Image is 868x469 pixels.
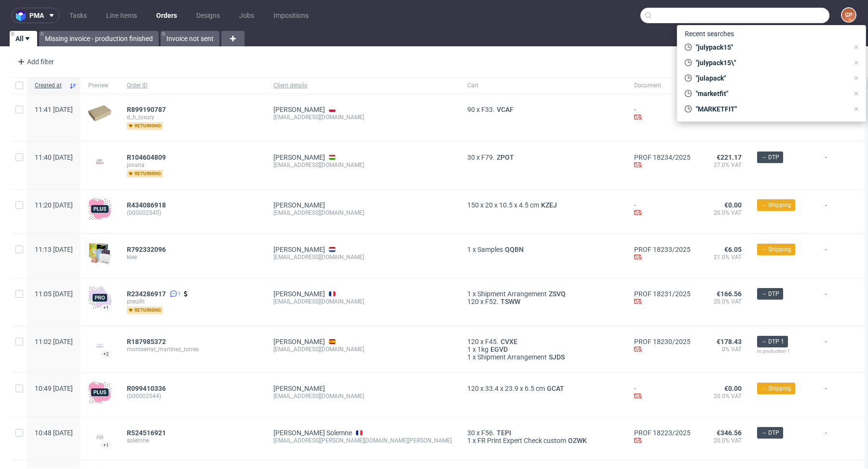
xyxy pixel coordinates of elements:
a: R899190787 [127,106,168,113]
span: Document [634,82,691,90]
span: preuilh [127,298,258,305]
div: - [634,385,691,401]
a: [PERSON_NAME] [273,338,325,345]
span: 10:49 [DATE] [35,385,73,392]
span: 20.0% VAT [706,437,742,444]
a: [PERSON_NAME] [273,201,325,209]
div: x [467,290,619,298]
span: (000002544) [127,392,258,400]
a: QQBN [503,246,526,253]
span: R187985372 [127,338,166,345]
div: +1 [103,442,109,448]
span: 20.0% VAT [706,209,742,217]
span: Recent searches [681,26,738,41]
span: F45. [485,338,499,345]
span: returning [127,306,163,314]
span: 1 [467,290,471,298]
div: +2 [103,351,109,357]
a: PROF 18234/2025 [634,153,691,161]
span: F33. [481,106,495,113]
span: → Shipping [761,245,791,254]
a: Orders [150,8,183,23]
img: sample-icon.16e107be6ad460a3e330.png [88,242,111,265]
div: x [467,437,619,444]
span: 1kg [477,345,488,353]
span: €178.43 [717,338,742,345]
span: 120 [467,385,479,392]
span: 20.0% VAT [706,298,742,305]
a: R434086918 [127,201,168,209]
span: 120 [467,298,479,305]
div: x [467,153,619,161]
a: [PERSON_NAME] [273,153,325,161]
a: R104604809 [127,153,168,161]
a: [PERSON_NAME] [273,290,325,298]
div: [EMAIL_ADDRESS][DOMAIN_NAME] [273,253,452,261]
span: "marketfit" [692,89,849,98]
a: OZWK [566,437,589,444]
span: → DTP [761,290,779,298]
span: 21.0% VAT [706,253,742,261]
div: x [467,106,619,113]
span: 20 x 10.5 x 4.5 cm [485,201,539,209]
div: x [467,353,619,361]
span: 1 [467,246,471,253]
div: [EMAIL_ADDRESS][DOMAIN_NAME] [273,392,452,400]
img: plus-icon.676465ae8f3a83198b3f.png [88,197,111,221]
span: klee [127,253,258,261]
img: plus-icon.676465ae8f3a83198b3f.png [88,381,111,404]
figcaption: GP [842,8,855,22]
div: x [467,345,619,353]
span: €166.56 [717,290,742,298]
div: x [467,246,619,253]
span: → DTP [761,428,779,437]
a: Impositions [268,8,314,23]
span: VCAF [495,106,515,113]
span: Preview [88,82,111,90]
a: Missing invoice - production finished [39,31,159,46]
span: R434086918 [127,201,166,209]
span: 120 [467,338,479,345]
span: (000002545) [127,209,258,217]
a: GCAT [545,385,566,392]
span: returning [127,170,163,178]
a: SJDS [547,353,567,361]
span: €6.05 [724,246,742,253]
div: [EMAIL_ADDRESS][DOMAIN_NAME] [273,298,452,305]
img: pro-icon.017ec5509f39f3e742e3.png [88,286,111,309]
span: R099410336 [127,385,166,392]
span: 20.0% VAT [706,392,742,400]
span: R234286917 [127,290,166,298]
a: PROF 18231/2025 [634,290,691,298]
a: 1 [168,290,181,298]
span: €346.56 [717,429,742,437]
span: montserrat_martinez_torres [127,345,258,353]
a: [PERSON_NAME] [273,246,325,253]
img: version_two_editor_design [88,155,111,168]
span: → Shipping [761,201,791,209]
span: jovana [127,161,258,169]
a: R099410336 [127,385,168,392]
span: Created at [35,82,65,90]
span: 30 [467,153,475,161]
a: CVXE [499,338,519,345]
span: 11:41 [DATE] [35,106,73,113]
span: TEPI [495,429,513,437]
div: x [467,385,619,392]
div: x [467,298,619,305]
span: → Shipping [761,384,791,393]
div: [EMAIL_ADDRESS][DOMAIN_NAME] [273,113,452,121]
span: ZPOT [495,153,516,161]
a: Designs [190,8,226,23]
div: x [467,429,619,437]
img: plain-eco.9b3ba858dad33fd82c36.png [88,105,111,122]
div: [EMAIL_ADDRESS][DOMAIN_NAME] [273,345,452,353]
span: 1 [467,437,471,444]
span: Cart [467,82,619,90]
img: version_two_editor_design [88,339,111,352]
a: [PERSON_NAME] [273,106,325,113]
span: 30 [467,429,475,437]
span: R524516921 [127,429,166,437]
